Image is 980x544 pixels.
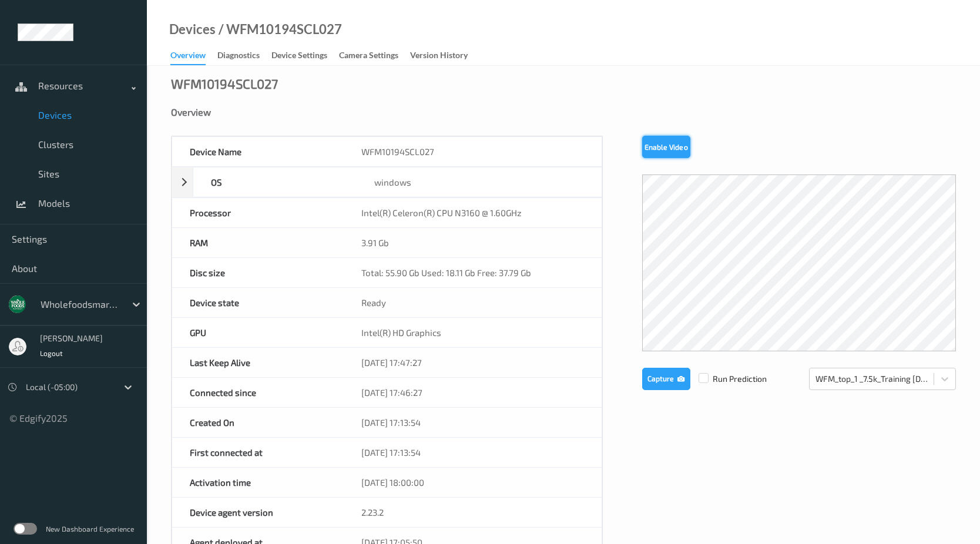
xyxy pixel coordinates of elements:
[169,23,216,35] a: Devices
[410,49,468,64] div: Version History
[344,408,601,437] div: [DATE] 17:13:54
[690,373,767,385] span: Run Prediction
[344,378,601,407] div: [DATE] 17:46:27
[344,348,601,377] div: [DATE] 17:47:27
[642,136,690,158] button: Enable Video
[172,468,344,497] div: Activation time
[172,228,344,257] div: RAM
[344,198,601,227] div: Intel(R) Celeron(R) CPU N3160 @ 1.60GHz
[172,258,344,287] div: Disc size
[339,49,398,64] div: Camera Settings
[216,23,342,35] div: / WFM10194SCL027
[217,49,260,64] div: Diagnostics
[172,438,344,467] div: First connected at
[172,378,344,407] div: Connected since
[271,48,339,64] a: Device Settings
[170,49,206,65] div: Overview
[344,438,601,467] div: [DATE] 17:13:54
[410,48,479,64] a: Version History
[171,78,278,89] div: WFM10194SCL027
[172,167,602,197] div: OSwindows
[172,198,344,227] div: Processor
[344,228,601,257] div: 3.91 Gb
[344,258,601,287] div: Total: 55.90 Gb Used: 18.11 Gb Free: 37.79 Gb
[344,468,601,497] div: [DATE] 18:00:00
[357,167,602,197] div: windows
[172,288,344,317] div: Device state
[217,48,271,64] a: Diagnostics
[170,48,217,65] a: Overview
[171,106,956,118] div: Overview
[172,498,344,527] div: Device agent version
[172,137,344,166] div: Device Name
[193,167,357,197] div: OS
[344,288,601,317] div: Ready
[172,408,344,437] div: Created On
[339,48,410,64] a: Camera Settings
[344,137,601,166] div: WFM10194SCL027
[172,348,344,377] div: Last Keep Alive
[642,368,690,390] button: Capture
[172,318,344,347] div: GPU
[344,318,601,347] div: Intel(R) HD Graphics
[344,498,601,527] div: 2.23.2
[271,49,327,64] div: Device Settings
